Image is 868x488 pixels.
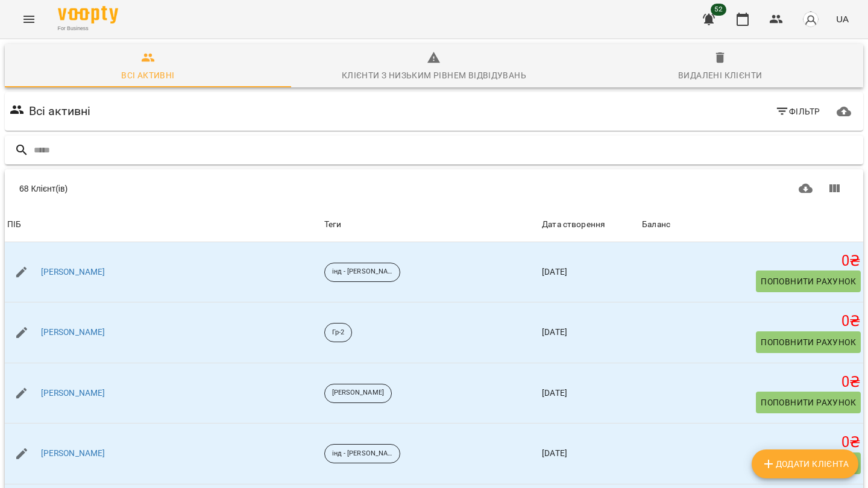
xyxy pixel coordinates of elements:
[324,263,400,282] div: інд - [PERSON_NAME]
[642,312,861,331] h5: 0 ₴
[324,384,392,403] div: [PERSON_NAME]
[542,217,605,232] div: Дата створення
[761,335,856,349] span: Поповнити рахунок
[802,11,819,28] img: avatar_s.png
[324,323,352,342] div: Гр-2
[756,271,861,292] button: Поповнити рахунок
[642,373,861,392] h5: 0 ₴
[770,101,825,122] button: Фільтр
[539,424,640,484] td: [DATE]
[642,217,670,232] div: Sort
[58,25,118,33] span: For Business
[342,68,526,83] div: Клієнти з низьким рівнем відвідувань
[539,242,640,302] td: [DATE]
[791,174,820,203] button: Завантажити CSV
[542,217,605,232] div: Sort
[761,274,856,289] span: Поповнити рахунок
[332,388,384,398] p: [PERSON_NAME]
[324,217,538,232] div: Теги
[775,104,820,119] span: Фільтр
[836,13,849,25] span: UA
[642,433,861,452] h5: 0 ₴
[332,449,392,459] p: інд - [PERSON_NAME]
[41,387,105,399] a: [PERSON_NAME]
[752,449,858,478] button: Додати клієнта
[642,252,861,271] h5: 0 ₴
[14,5,43,34] button: Menu
[678,68,762,83] div: Видалені клієнти
[41,448,105,460] a: [PERSON_NAME]
[539,302,640,363] td: [DATE]
[58,6,118,23] img: Voopty Logo
[820,174,849,203] button: Показати колонки
[324,444,400,463] div: інд - [PERSON_NAME]
[761,457,849,471] span: Додати клієнта
[539,363,640,424] td: [DATE]
[542,217,637,232] span: Дата створення
[19,183,429,195] div: 68 Клієнт(ів)
[756,392,861,413] button: Поповнити рахунок
[332,328,344,338] p: Гр-2
[761,395,856,410] span: Поповнити рахунок
[831,8,854,30] button: UA
[41,266,105,278] a: [PERSON_NAME]
[7,217,319,232] span: ПІБ
[7,217,21,232] div: Sort
[642,217,861,232] span: Баланс
[332,267,392,277] p: інд - [PERSON_NAME]
[7,217,21,232] div: ПІБ
[756,331,861,353] button: Поповнити рахунок
[29,102,91,120] h6: Всі активні
[121,68,174,83] div: Всі активні
[711,4,726,16] span: 52
[41,327,105,339] a: [PERSON_NAME]
[5,169,863,208] div: Table Toolbar
[642,217,670,232] div: Баланс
